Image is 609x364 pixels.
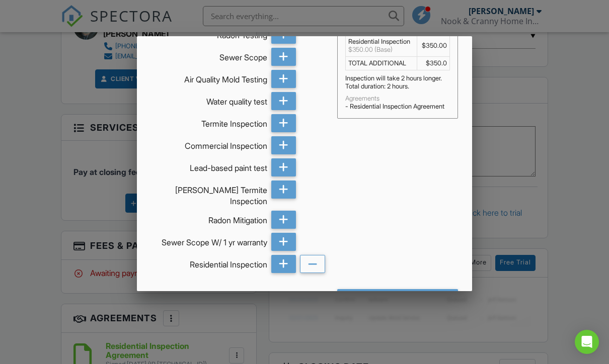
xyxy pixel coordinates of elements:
div: Termite Inspection [151,114,267,129]
div: Add Services (+ $350.0) [337,289,458,307]
div: Inspection will take 2 hours longer. [345,74,450,82]
div: Agreements [345,95,450,103]
td: $350.0 [417,57,449,70]
td: $350.00 [417,35,449,57]
div: Air Quality Mold Testing [151,70,267,85]
div: Sewer Scope [151,48,267,63]
div: Commercial Inspection [151,136,267,151]
td: Residential Inspection [345,35,417,57]
div: Water quality test [151,92,267,107]
div: $350.00 (Base) [348,46,414,54]
td: TOTAL ADDITIONAL [345,57,417,70]
div: [PERSON_NAME] Termite Inspection [151,180,267,207]
div: Residential Inspection [151,255,267,270]
div: - Residential Inspection Agreement [345,103,450,111]
div: Radon Mitigation [151,211,267,226]
div: Open Intercom Messenger [575,330,599,354]
div: Total duration: 2 hours. [345,82,450,90]
div: Lead-based paint test [151,158,267,173]
div: Sewer Scope W/ 1 yr warranty [151,233,267,248]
